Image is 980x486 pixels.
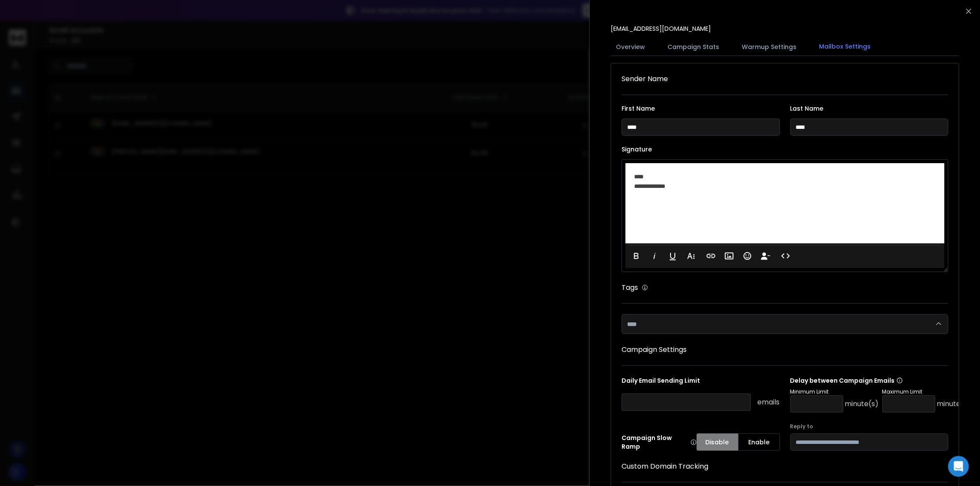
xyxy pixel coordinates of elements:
[622,345,948,355] h1: Campaign Settings
[790,376,971,385] p: Delay between Campaign Emails
[948,456,969,477] div: Open Intercom Messenger
[790,105,949,112] label: Last Name
[757,247,774,265] button: Insert Unsubscribe Link
[622,376,780,388] p: Daily Email Sending Limit
[664,247,681,265] button: Underline (⌘U)
[646,247,663,265] button: Italic (⌘I)
[622,461,948,472] h1: Custom Domain Tracking
[611,24,711,33] p: [EMAIL_ADDRESS][DOMAIN_NAME]
[683,247,699,265] button: More Text
[737,37,802,56] button: Warmup Settings
[814,37,876,57] button: Mailbox Settings
[622,105,780,112] label: First Name
[703,247,719,265] button: Insert Link (⌘K)
[611,37,650,56] button: Overview
[777,247,794,265] button: Code View
[758,397,780,407] p: emails
[622,282,638,293] h1: Tags
[845,399,879,409] p: minute(s)
[790,388,879,395] p: Minimum Limit
[622,146,948,152] label: Signature
[662,37,724,56] button: Campaign Stats
[622,74,948,84] h1: Sender Name
[739,247,756,265] button: Emoticons
[738,433,780,451] button: Enable
[882,388,971,395] p: Maximum Limit
[622,433,697,451] p: Campaign Slow Ramp
[937,399,971,409] p: minute(s)
[790,423,949,430] label: Reply to
[628,247,645,265] button: Bold (⌘B)
[721,247,737,265] button: Insert Image (⌘P)
[697,433,738,451] button: Disable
